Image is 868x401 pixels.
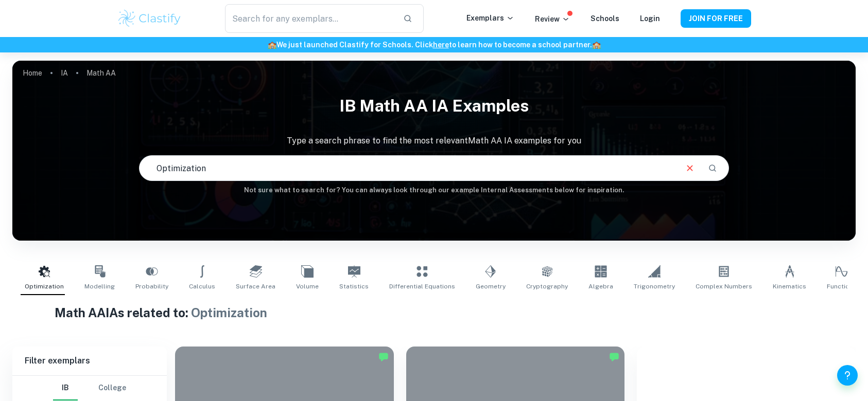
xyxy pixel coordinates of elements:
[268,41,276,49] span: 🏫
[12,347,167,375] h6: Filter exemplars
[98,376,126,400] button: College
[526,282,568,291] span: Cryptography
[12,185,856,195] h6: Not sure what to search for? You can always look through our example Internal Assessments below f...
[837,365,858,386] button: Help and Feedback
[591,14,619,23] a: Schools
[640,14,660,23] a: Login
[55,303,813,322] h1: Math AA IAs related to:
[86,67,116,79] p: Math AA
[680,158,700,178] button: Clear
[535,13,570,25] p: Review
[681,9,751,28] button: JOIN FOR FREE
[339,282,369,291] span: Statistics
[135,282,168,291] span: Probability
[12,135,856,147] p: Type a search phrase to find the most relevant Math AA IA examples for you
[773,282,806,291] span: Kinematics
[476,282,506,291] span: Geometry
[140,154,676,183] input: E.g. modelling a logo, player arrangements, shape of an egg...
[61,66,68,80] a: IA
[389,282,455,291] span: Differential Equations
[592,41,601,49] span: 🏫
[25,282,64,291] span: Optimization
[117,8,182,29] img: Clastify logo
[634,282,675,291] span: Trigonometry
[236,282,275,291] span: Surface Area
[466,12,514,24] p: Exemplars
[189,282,215,291] span: Calculus
[827,282,857,291] span: Functions
[23,66,42,80] a: Home
[296,282,319,291] span: Volume
[84,282,115,291] span: Modelling
[588,282,613,291] span: Algebra
[12,89,856,122] h1: IB Math AA IA examples
[191,305,267,320] span: Optimization
[53,376,78,400] button: IB
[225,4,395,33] input: Search for any exemplars...
[696,282,752,291] span: Complex Numbers
[433,41,449,49] a: here
[2,39,866,50] h6: We just launched Clastify for Schools. Click to learn how to become a school partner.
[704,159,721,177] button: Search
[609,352,619,362] img: Marked
[378,352,389,362] img: Marked
[53,376,126,400] div: Filter type choice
